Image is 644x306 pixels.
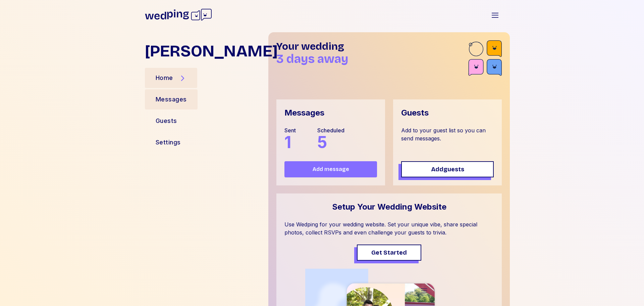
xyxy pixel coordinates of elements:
span: Add message [313,165,349,173]
div: Guests [156,116,177,126]
div: Add to your guest list so you can send messages. [401,126,494,153]
span: 5 [317,132,327,152]
button: Addguests [401,161,494,177]
button: Get Started [357,245,421,261]
span: 1 [284,132,291,152]
div: Settings [156,138,181,147]
div: Guests [401,107,429,118]
span: Get Started [371,248,407,257]
h1: [PERSON_NAME] [145,43,263,59]
button: Add message [284,161,377,177]
div: Setup Your Wedding Website [332,202,446,212]
div: Sent [284,126,296,134]
div: Messages [156,95,187,104]
img: guest-accent-br.svg [468,40,502,78]
div: Messages [284,107,324,118]
h1: Your wedding [276,40,468,52]
div: Home [156,73,173,83]
span: Add guests [431,165,464,174]
span: 3 days away [276,52,348,66]
div: Scheduled [317,126,344,134]
div: Use Wedping for your wedding website. Set your unique vibe, share special photos, collect RSVPs a... [284,220,494,236]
